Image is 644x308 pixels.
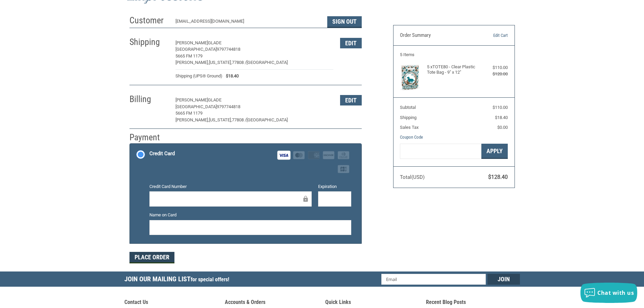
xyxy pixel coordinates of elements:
span: for special offers! [191,276,229,283]
span: [PERSON_NAME], [175,60,209,65]
span: [PERSON_NAME] [175,97,208,102]
input: Gift Certificate or Coupon Code [400,144,481,159]
span: [PERSON_NAME] [175,40,208,45]
h5: Quick Links [325,299,419,307]
span: Subtotal [400,105,416,110]
span: 9797744818 [217,104,240,109]
h4: 5 x TOTE80 - Clear Plastic Tote Bag - 9" x 12" [427,64,479,75]
span: [GEOGRAPHIC_DATA] [175,104,217,109]
span: [PERSON_NAME], [175,117,209,122]
div: $110.00 [481,64,508,71]
span: [US_STATE], [209,60,232,65]
a: Edit Cart [473,32,508,39]
span: $0.00 [497,125,508,130]
div: $120.00 [481,71,508,77]
button: Chat with us [580,283,637,303]
div: Credit Card [149,148,175,159]
button: Place Order [129,252,174,263]
span: Chat with us [597,289,634,297]
span: $18.40 [222,73,239,79]
span: Glade [208,97,221,102]
span: Sales Tax [400,125,419,130]
h3: Order Summary [400,32,473,39]
span: Shipping (UPS® Ground) [175,73,222,79]
button: Edit [340,95,362,105]
span: Total (USD) [400,174,425,180]
label: Credit Card Number [149,183,312,190]
button: Edit [340,38,362,48]
span: [GEOGRAPHIC_DATA] [175,47,217,52]
label: Name on Card [149,212,351,218]
span: $110.00 [493,105,508,110]
div: [EMAIL_ADDRESS][DOMAIN_NAME] [175,18,320,28]
button: Sign Out [327,16,362,28]
span: Shipping [400,115,416,120]
h5: Contact Us [124,299,218,307]
a: Coupon Code [400,135,423,140]
input: Email [381,274,486,285]
span: $128.40 [488,174,508,180]
span: 5665 FM 1179 [175,53,202,58]
span: 77808 / [232,60,246,65]
span: [GEOGRAPHIC_DATA] [246,60,288,65]
span: [GEOGRAPHIC_DATA] [246,117,288,122]
span: [US_STATE], [209,117,232,122]
h5: Recent Blog Posts [426,299,520,307]
h5: Accounts & Orders [225,299,319,307]
h2: Billing [129,94,169,105]
input: Join [487,274,520,285]
span: 77808 / [232,117,246,122]
button: Apply [481,144,508,159]
h5: Join Our Mailing List [124,271,233,289]
span: Glade [208,40,221,45]
h3: 5 Items [400,52,508,57]
h2: Payment [129,132,169,143]
span: $18.40 [495,115,508,120]
span: 9797744818 [217,47,240,52]
span: 5665 FM 1179 [175,111,202,116]
h2: Shipping [129,37,169,48]
label: Expiration [318,183,351,190]
h2: Customer [129,15,169,26]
